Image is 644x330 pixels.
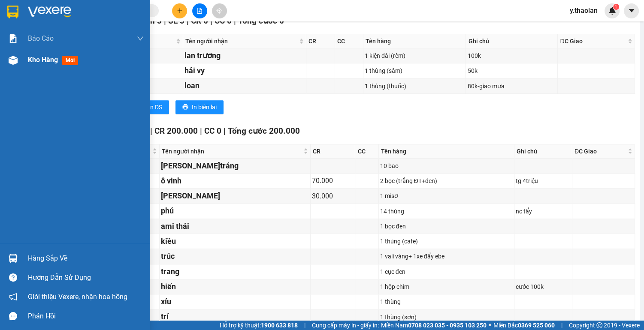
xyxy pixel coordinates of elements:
[467,66,556,75] div: 50k
[561,321,562,330] span: |
[182,104,188,111] span: printer
[184,50,305,62] div: lan trương
[516,282,571,291] div: cước 100k
[185,36,297,46] span: Tên người nhận
[365,51,464,60] div: 1 kiện dài (rèm)
[514,144,572,159] th: Ghi chú
[154,126,198,136] span: CR 200.000
[380,191,513,201] div: 1 misơ
[137,35,144,42] span: down
[161,205,309,217] div: phú
[160,174,311,189] td: ô vinh
[304,321,305,330] span: |
[160,294,311,309] td: xíu
[200,126,202,136] span: |
[28,310,144,323] div: Phản hồi
[489,324,491,327] span: ⚪️
[613,4,619,10] sup: 1
[9,273,17,282] span: question-circle
[160,264,311,279] td: trang
[132,100,169,114] button: printerIn DS
[177,8,183,14] span: plus
[192,102,217,112] span: In biên lai
[355,144,378,159] th: CC
[467,51,556,60] div: 100k
[9,56,18,65] img: warehouse-icon
[62,56,78,65] span: mới
[183,48,306,63] td: lan trương
[9,254,18,263] img: warehouse-icon
[9,293,17,301] span: notification
[216,8,222,14] span: aim
[624,3,639,18] button: caret-down
[9,312,17,320] span: message
[197,8,203,14] span: file-add
[9,34,18,43] img: solution-icon
[563,5,605,16] span: y.thaolan
[184,80,305,92] div: loan
[160,204,311,219] td: phú
[28,33,54,44] span: Báo cáo
[161,220,309,232] div: ami thái
[628,7,635,15] span: caret-down
[228,126,300,136] span: Tổng cước 200.000
[381,321,487,330] span: Miền Nam
[311,144,356,159] th: CR
[380,207,513,216] div: 14 thùng
[162,147,302,156] span: Tên người nhận
[335,34,364,48] th: CC
[306,34,335,48] th: CR
[380,252,513,261] div: 1 vali vàng+ 1xe đẩy ebe
[161,266,309,278] div: trang
[560,36,626,46] span: ĐC Giao
[175,100,224,114] button: printerIn biên lai
[204,126,221,136] span: CC 0
[574,147,626,156] span: ĐC Giao
[363,34,466,48] th: Tên hàng
[365,66,464,75] div: 1 thùng (sâm)
[516,207,571,216] div: nc tẩy
[220,321,298,330] span: Hỗ trợ kỹ thuật:
[467,81,556,91] div: 80k-giao mưa
[161,311,309,323] div: trí
[161,160,309,172] div: [PERSON_NAME]tráng
[7,6,18,18] img: logo-vxr
[160,189,311,204] td: đan mai
[516,176,571,186] div: tg 4triệu
[28,291,127,302] span: Giới thiệu Vexere, nhận hoa hồng
[312,191,354,201] div: 30.000
[160,234,311,249] td: kiều
[466,34,558,48] th: Ghi chú
[160,279,311,294] td: hiến
[28,271,144,284] div: Hướng dẫn sử dụng
[614,4,617,10] span: 1
[224,126,226,136] span: |
[148,102,162,112] span: In DS
[160,219,311,234] td: ami thái
[172,3,187,18] button: plus
[161,281,309,293] div: hiến
[212,3,227,18] button: aim
[150,126,152,136] span: |
[261,322,298,329] strong: 1900 633 818
[380,161,513,171] div: 10 bao
[161,190,309,202] div: [PERSON_NAME]
[408,322,487,329] strong: 0708 023 035 - 0935 103 250
[192,3,207,18] button: file-add
[380,237,513,246] div: 1 thùng (cafe)
[28,56,58,64] span: Kho hàng
[28,252,144,265] div: Hàng sắp về
[161,175,309,187] div: ô vinh
[161,235,309,247] div: kiều
[183,78,306,93] td: loan
[608,7,616,15] img: icon-new-feature
[184,65,305,77] div: hải vy
[380,297,513,306] div: 1 thùng
[161,250,309,262] div: trúc
[596,322,602,328] span: copyright
[161,296,309,308] div: xíu
[365,81,464,91] div: 1 thùng (thuốc)
[160,249,311,264] td: trúc
[518,322,555,329] strong: 0369 525 060
[380,282,513,291] div: 1 hộp chim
